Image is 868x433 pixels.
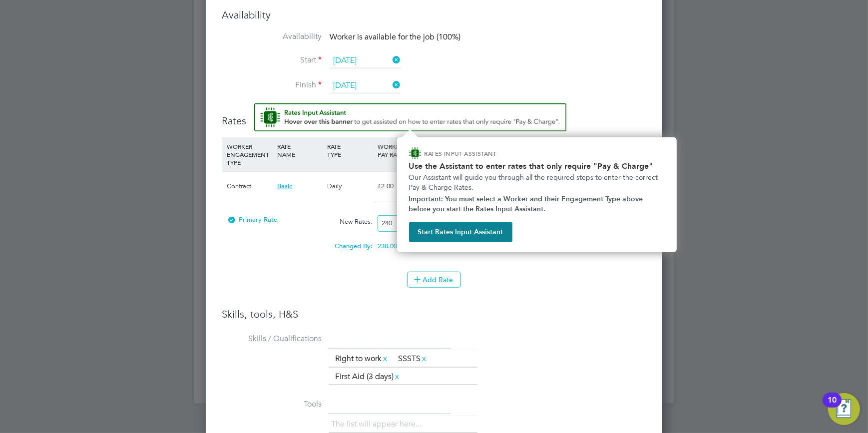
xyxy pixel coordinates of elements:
[224,137,275,171] div: WORKER ENGAGEMENT TYPE
[275,137,325,163] div: RATE NAME
[224,237,375,256] div: Changed By:
[222,80,322,90] label: Finish
[222,31,322,42] label: Availability
[378,242,397,250] span: 238.00
[222,55,322,65] label: Start
[325,137,376,163] div: RATE TYPE
[224,172,275,201] div: Contract
[409,195,645,213] strong: Important: You must select a Worker and their Engagement Type above before you start the Rates In...
[325,212,376,231] div: New Rates:
[331,418,426,431] li: The list will appear here...
[254,103,566,131] button: Rate Assistant
[409,147,421,159] img: ENGAGE Assistant Icon
[330,32,460,42] span: Worker is available for the job (100%)
[222,8,646,21] h3: Availability
[330,78,401,93] input: Select one
[394,352,432,366] li: SSSTS
[421,352,428,365] a: x
[222,399,322,410] label: Tools
[222,308,646,321] h3: Skills, tools, H&S
[331,352,393,366] li: Right to work
[382,352,389,365] a: x
[425,149,550,158] p: RATES INPUT ASSISTANT
[409,161,665,171] h2: Use the Assistant to enter rates that only require "Pay & Charge"
[409,222,512,242] button: Start Rates Input Assistant
[375,137,426,163] div: WORKER PAY RATE
[375,172,426,201] div: £2.00
[394,370,401,383] a: x
[277,182,292,190] span: Basic
[330,53,401,68] input: Select one
[828,393,860,425] button: Open Resource Center, 10 new notifications
[331,370,405,384] li: First Aid (3 days)
[407,272,461,288] button: Add Rate
[397,137,677,252] div: How to input Rates that only require Pay & Charge
[828,400,837,413] div: 10
[222,334,322,344] label: Skills / Qualifications
[325,172,376,201] div: Daily
[222,103,646,127] h3: Rates
[227,215,277,224] span: Primary Rate
[409,173,665,192] p: Our Assistant will guide you through all the required steps to enter the correct Pay & Charge Rates.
